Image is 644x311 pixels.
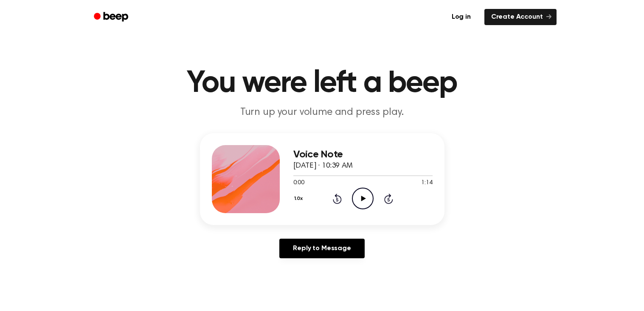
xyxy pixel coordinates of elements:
span: [DATE] · 10:39 AM [293,162,353,170]
h3: Voice Note [293,149,433,160]
h1: You were left a beep [105,68,540,99]
span: 1:14 [421,179,432,188]
span: 0:00 [293,179,304,188]
a: Log in [443,7,479,27]
p: Turn up your volume and press play. [159,106,485,120]
a: Reply to Message [279,239,364,258]
a: Beep [88,9,136,26]
button: 1.0x [293,191,306,206]
a: Create Account [484,9,557,25]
